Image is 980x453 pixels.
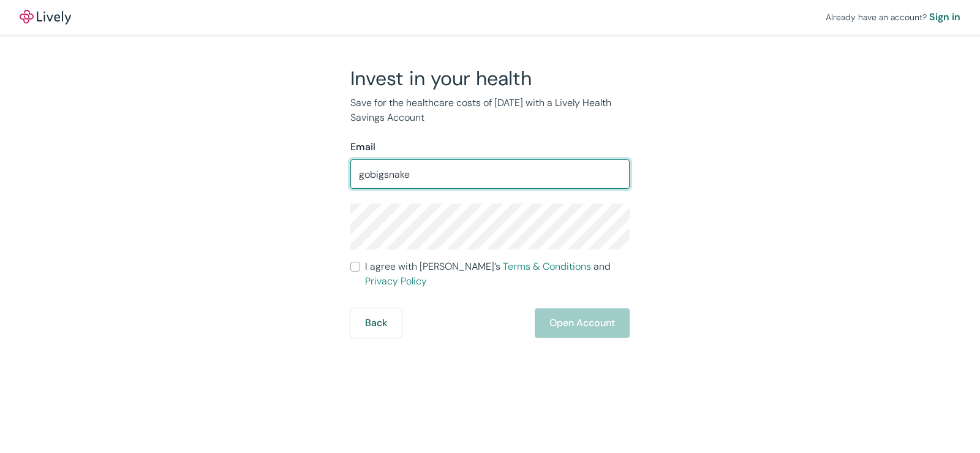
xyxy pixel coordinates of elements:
[20,10,71,25] a: LivelyLively
[350,140,375,154] label: Email
[826,10,960,25] div: Already have an account?
[350,66,630,91] h2: Invest in your health
[503,260,591,273] a: Terms & Conditions
[929,10,960,25] a: Sign in
[20,10,71,25] img: Lively
[350,308,402,338] button: Back
[365,275,427,287] a: Privacy Policy
[365,259,630,289] span: I agree with [PERSON_NAME]’s and
[350,96,630,125] p: Save for the healthcare costs of [DATE] with a Lively Health Savings Account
